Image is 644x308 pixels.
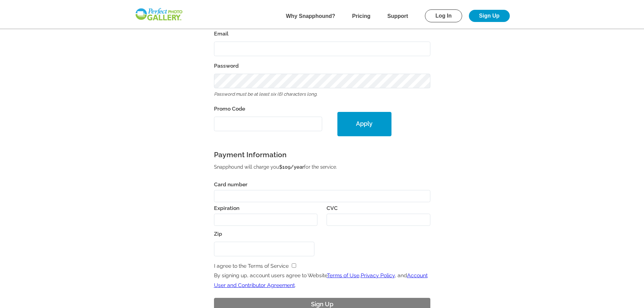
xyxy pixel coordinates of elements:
[214,29,430,39] label: Email
[214,272,428,288] a: Account User and Contributor Agreement
[425,9,462,22] a: Log In
[219,193,425,199] iframe: Secure card number input frame
[361,272,395,279] a: Privacy Policy
[214,148,430,161] h3: Payment Information
[352,13,371,19] a: Pricing
[214,104,322,114] label: Promo Code
[327,202,338,211] label: CVC
[327,272,359,279] a: Terms of Use
[214,164,337,170] small: Snapphound will charge you for the service.
[214,202,239,211] label: Expiration
[135,7,183,21] img: Snapphound Logo
[214,91,317,97] i: Password must be at least six (6) characters long.
[337,112,391,136] button: Apply
[332,217,426,223] iframe: Secure CVC input frame
[469,10,509,22] a: Sign Up
[214,178,247,188] label: Card number
[214,272,428,288] span: By signing up, account users agree to Website , , and .
[279,164,304,170] b: $109/year
[214,229,315,239] label: Zip
[214,263,289,269] label: I agree to the Terms of Service
[219,217,313,223] iframe: Secure expiration date input frame
[387,13,408,19] a: Support
[214,61,430,71] label: Password
[286,13,335,19] a: Why Snapphound?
